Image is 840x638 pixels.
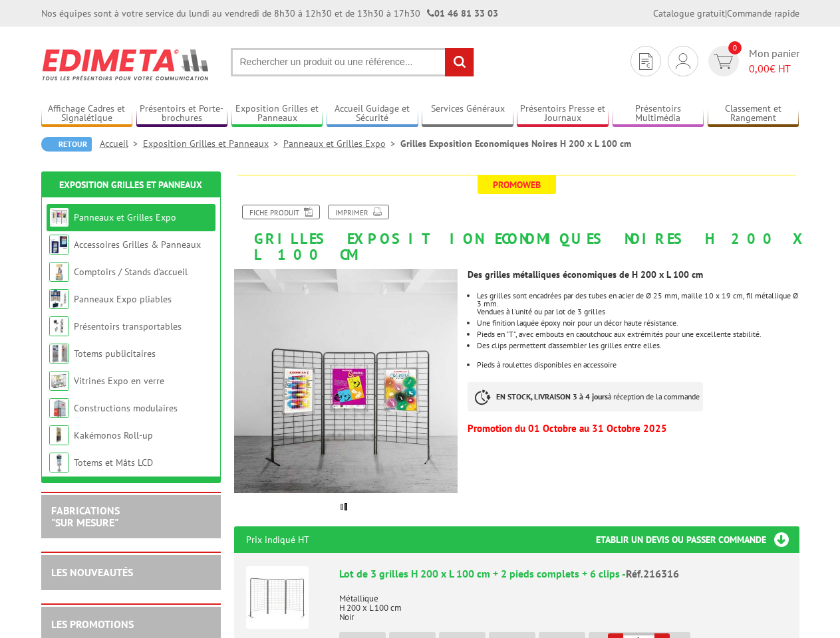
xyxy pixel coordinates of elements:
[749,62,770,75] span: 0,00
[477,342,799,350] p: Des clips permettent d’assembler les grilles entre elles.
[74,402,178,414] a: Constructions modulaires
[49,316,69,336] img: Présentoirs transportables
[468,382,703,411] p: à réception de la commande
[328,205,389,219] a: Imprimer
[41,7,498,20] div: Nos équipes sont à votre service du lundi au vendredi de 8h30 à 12h30 et de 13h30 à 17h30
[41,137,92,152] a: Retour
[653,7,799,20] div: |
[51,617,134,631] a: LES PROMOTIONS
[749,61,799,76] span: € HT
[74,293,172,305] a: Panneaux Expo pliables
[327,103,418,125] a: Accueil Guidage et Sécurité
[728,41,742,54] span: 0
[74,457,153,469] a: Totems et Mâts LCD
[231,48,474,76] input: Rechercher un produit ou une référence...
[517,103,609,125] a: Présentoirs Presse et Journaux
[283,138,400,150] a: Panneaux et Grilles Expo
[143,138,283,150] a: Exposition Grilles et Panneaux
[339,585,787,622] p: Métallique H 200 x L 100 cm Noir
[234,269,458,493] img: grilles_exposition_economiques_216316_216306_216016_216116.jpg
[41,40,211,89] img: Edimeta
[49,289,69,309] img: Panneaux Expo pliables
[477,330,799,338] li: Pieds en "T", avec embouts en caoutchouc aux extrémités pour une excellente stabilité.
[422,103,513,125] a: Services Généraux
[242,205,320,219] a: Fiche produit
[100,138,143,150] a: Accueil
[596,526,799,553] h3: Etablir un devis ou passer commande
[74,239,201,251] a: Accessoires Grilles & Panneaux
[74,320,182,332] a: Présentoirs transportables
[49,344,69,364] img: Totems publicitaires
[49,398,69,418] img: Constructions modulaires
[49,453,69,473] img: Totems et Mâts LCD
[705,46,799,76] a: devis rapide 0 Mon panier 0,00€ HT
[653,7,725,19] a: Catalogue gratuit
[74,348,156,360] a: Totems publicitaires
[708,103,799,125] a: Classement et Rangement
[477,292,799,308] p: Les grilles sont encadrées par des tubes en acier de Ø 25 mm, maille 10 x 19 cm, fil métallique Ø...
[74,429,153,441] a: Kakémonos Roll-up
[477,361,799,369] li: Pieds à roulettes disponibles en accessoire
[477,308,799,316] p: Vendues à l'unité ou par lot de 3 grilles
[676,53,690,69] img: devis rapide
[231,103,323,125] a: Exposition Grilles et Panneaux
[639,53,652,70] img: devis rapide
[51,566,133,579] a: LES NOUVEAUTÉS
[749,46,799,76] span: Mon panier
[136,103,228,125] a: Présentoirs et Porte-brochures
[468,268,703,280] strong: Des grilles métalliques économiques de H 200 x L 100 cm
[496,391,608,401] strong: EN STOCK, LIVRAISON 3 à 4 jours
[477,319,799,327] li: Une finition laquée époxy noir pour un décor haute résistance.
[445,48,474,76] input: rechercher
[49,207,69,227] img: Panneaux et Grilles Expo
[246,566,309,629] img: Lot de 3 grilles H 200 x L 100 cm + 2 pieds complets + 6 clips
[51,504,120,529] a: FABRICATIONS"Sur Mesure"
[74,211,176,223] a: Panneaux et Grilles Expo
[400,137,631,150] li: Grilles Exposition Economiques Noires H 200 x L 100 cm
[49,235,69,255] img: Accessoires Grilles & Panneaux
[74,266,188,278] a: Comptoirs / Stands d'accueil
[478,175,556,194] span: Promoweb
[714,54,733,69] img: devis rapide
[339,566,787,582] div: Lot de 3 grilles H 200 x L 100 cm + 2 pieds complets + 6 clips -
[74,375,164,387] a: Vitrines Expo en verre
[613,103,704,125] a: Présentoirs Multimédia
[626,567,679,580] span: Réf.216316
[49,262,69,282] img: Comptoirs / Stands d'accueil
[727,7,799,19] a: Commande rapide
[246,526,309,553] p: Prix indiqué HT
[49,425,69,445] img: Kakémonos Roll-up
[468,425,799,433] p: Promotion du 01 Octobre au 31 Octobre 2025
[49,371,69,391] img: Vitrines Expo en verre
[59,179,202,191] a: Exposition Grilles et Panneaux
[427,7,498,19] strong: 01 46 81 33 03
[41,103,133,125] a: Affichage Cadres et Signalétique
